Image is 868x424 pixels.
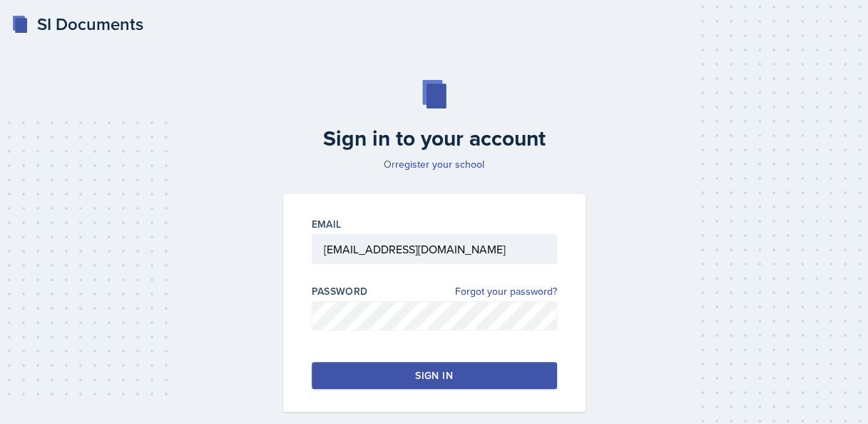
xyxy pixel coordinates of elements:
input: Email [312,234,557,264]
button: Sign in [312,362,557,389]
a: Forgot your password? [455,284,557,299]
h2: Sign in to your account [275,126,594,151]
div: Sign in [415,368,452,383]
a: SI Documents [11,11,143,37]
a: register your school [395,157,484,171]
label: Email [312,217,342,231]
label: Password [312,284,368,298]
p: Or [275,157,594,171]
